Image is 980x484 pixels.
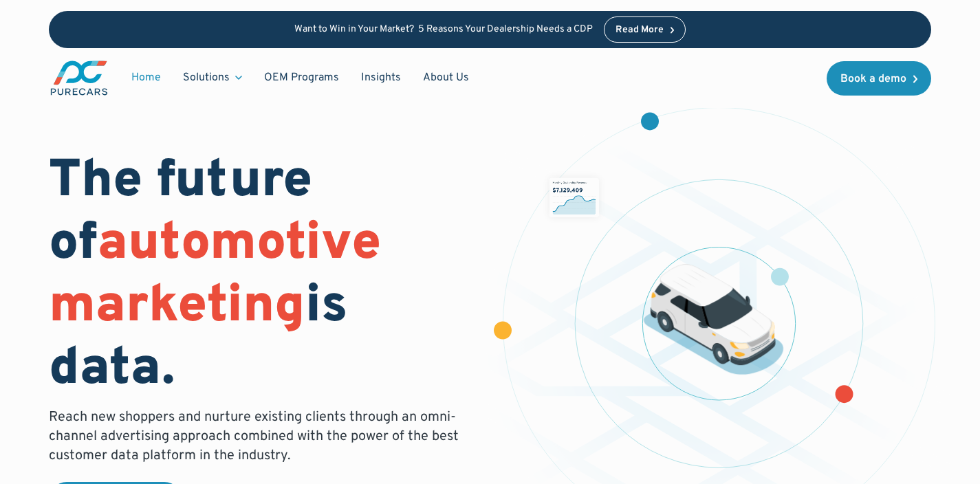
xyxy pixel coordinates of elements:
[49,59,109,97] a: main
[827,61,931,96] a: Book a demo
[604,16,686,43] a: Read More
[412,65,480,91] a: About Us
[120,65,172,91] a: Home
[49,151,473,402] h1: The future of is data.
[49,59,109,97] img: purecars logo
[549,178,598,217] img: chart showing monthly dealership revenue of $7m
[253,65,350,91] a: OEM Programs
[840,74,906,85] div: Book a demo
[644,264,784,375] img: illustration of a vehicle
[172,65,253,91] div: Solutions
[616,25,664,35] div: Read More
[350,65,412,91] a: Insights
[49,408,467,465] p: Reach new shoppers and nurture existing clients through an omni-channel advertising approach comb...
[49,212,381,340] span: automotive marketing
[183,70,230,85] div: Solutions
[294,24,593,36] p: Want to Win in Your Market? 5 Reasons Your Dealership Needs a CDP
